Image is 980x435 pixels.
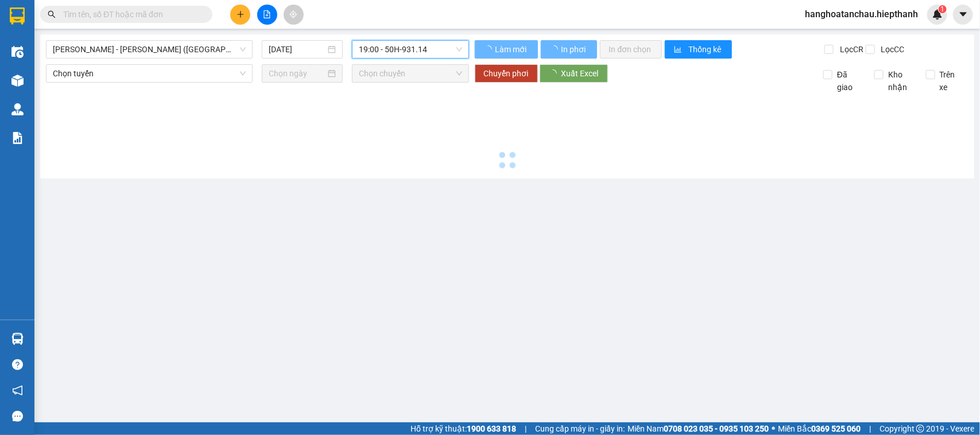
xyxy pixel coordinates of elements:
[12,359,23,370] span: question-circle
[953,5,973,25] button: caret-down
[674,45,684,55] span: bar-chart
[811,424,861,433] strong: 0369 525 060
[11,103,24,115] img: warehouse-icon
[665,40,732,59] button: bar-chartThống kê
[263,10,271,18] span: file-add
[664,424,769,433] strong: 0708 023 035 - 0935 103 250
[475,64,538,83] button: Chuyển phơi
[958,9,969,20] span: caret-down
[475,40,538,59] button: Làm mới
[495,43,529,56] span: Làm mới
[540,64,608,83] button: Xuất Excel
[410,422,516,435] span: Hỗ trợ kỹ thuật:
[237,10,245,18] span: plus
[11,46,24,58] img: warehouse-icon
[48,10,56,18] span: search
[877,43,907,56] span: Lọc CC
[11,75,24,87] img: warehouse-icon
[561,67,599,80] span: Xuất Excel
[467,424,516,433] strong: 1900 633 818
[796,7,927,21] span: hanghoatanchau.hiepthanh
[12,385,23,396] span: notification
[541,40,597,59] button: In phơi
[289,10,297,18] span: aim
[688,43,723,56] span: Thống kê
[53,41,246,58] span: Hồ Chí Minh - Tân Châu (Giường)
[525,422,526,435] span: |
[11,132,24,144] img: solution-icon
[11,333,24,345] img: warehouse-icon
[916,425,924,433] span: copyright
[869,422,871,435] span: |
[835,43,865,56] span: Lọc CR
[600,40,663,59] button: In đơn chọn
[932,9,943,20] img: icon-new-feature
[53,65,246,82] span: Chọn tuyến
[257,5,277,25] button: file-add
[772,426,775,431] span: ⚪️
[269,67,326,80] input: Chọn ngày
[359,65,462,82] span: Chọn chuyến
[10,7,25,25] img: logo-vxr
[269,43,326,56] input: 12/09/2025
[12,411,23,422] span: message
[230,5,250,25] button: plus
[939,5,947,13] sup: 1
[561,43,588,56] span: In phơi
[484,45,494,53] span: loading
[940,5,944,13] span: 1
[884,68,917,94] span: Kho nhận
[63,8,199,21] input: Tìm tên, số ĐT hoặc mã đơn
[535,422,625,435] span: Cung cấp máy in - giấy in:
[550,45,560,53] span: loading
[359,41,462,58] span: 19:00 - 50H-931.14
[778,422,861,435] span: Miền Bắc
[627,422,769,435] span: Miền Nam
[832,68,866,94] span: Đã giao
[284,5,304,25] button: aim
[549,69,561,77] span: loading
[935,68,969,94] span: Trên xe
